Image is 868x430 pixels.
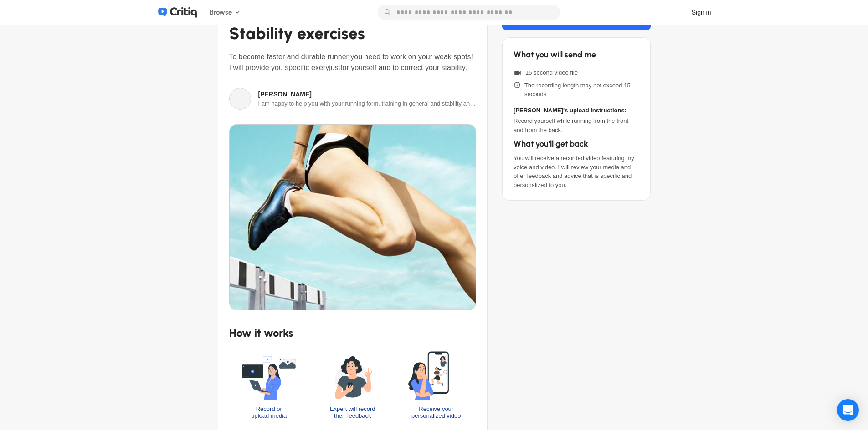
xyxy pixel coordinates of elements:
[210,7,232,18] span: Browse
[230,125,476,310] img: File
[692,8,711,17] div: Sign in
[514,106,639,115] span: [PERSON_NAME]'s upload instructions:
[251,405,287,420] span: Record or upload media
[514,49,639,61] span: What you will send me
[229,88,251,110] img: File
[514,116,639,134] span: Record yourself while running from the front and from the back.
[514,138,639,150] span: What you'll get back
[229,51,477,73] span: To become faster and durable runner you need to work on your weak spots! I will provide you speci...
[257,98,478,110] span: I am happy to help you with your running form, training in general and stability and core!
[229,21,477,46] h1: Stability exercises
[524,81,639,99] span: The recording length may not exceed 15 seconds
[411,405,461,420] span: Receive your personalized video
[837,399,859,421] div: Open Intercom Messenger
[330,405,375,420] span: Expert will record their feedback
[525,68,578,77] span: 15 second video file
[229,325,477,341] h2: How it works
[514,154,639,189] span: You will receive a recorded video featuring my voice and video. I will review your media and offe...
[258,90,312,99] a: [PERSON_NAME]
